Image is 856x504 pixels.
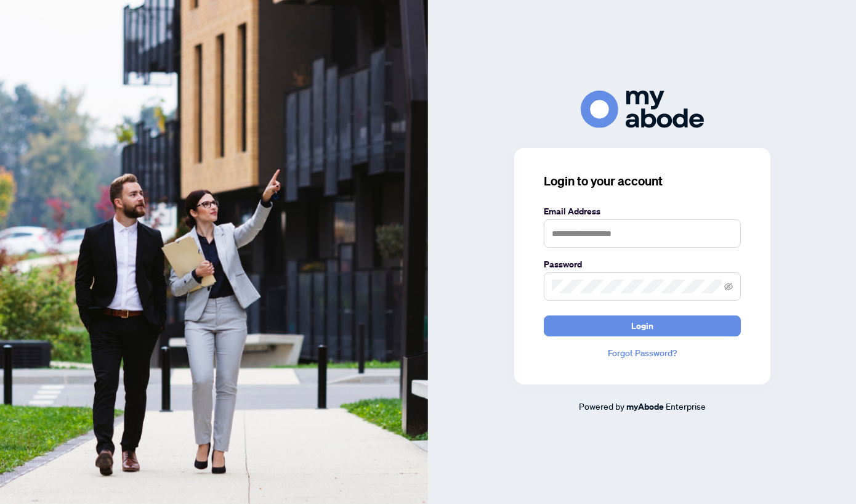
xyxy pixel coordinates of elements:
[631,316,653,336] span: Login
[544,173,741,190] h3: Login to your account
[579,400,624,412] span: Powered by
[544,346,741,360] a: Forgot Password?
[544,315,741,336] button: Login
[626,400,664,413] a: myAbode
[544,258,741,271] label: Password
[581,91,704,128] img: ma-logo
[666,400,706,412] span: Enterprise
[724,282,733,291] span: eye-invisible
[544,205,741,218] label: Email Address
